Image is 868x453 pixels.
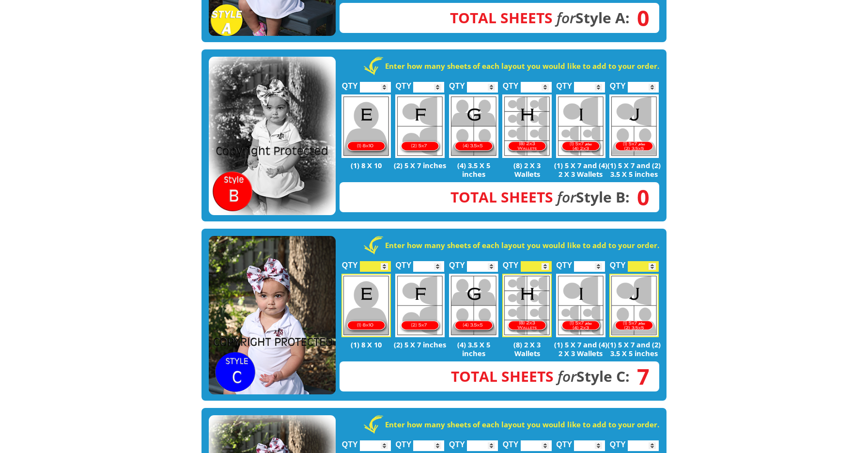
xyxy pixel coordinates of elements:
[451,366,554,386] span: Total Sheets
[609,94,659,158] img: J
[554,161,607,178] p: (1) 5 X 7 and (4) 2 X 3 Wallets
[554,340,607,358] p: (1) 5 X 7 and (4) 2 X 3 Wallets
[449,250,465,274] label: QTY
[556,250,572,274] label: QTY
[449,274,498,337] img: G
[503,71,519,95] label: QTY
[385,61,659,71] strong: Enter how many sheets of each layout you would like to add to your order.
[503,250,519,274] label: QTY
[607,340,661,358] p: (1) 5 X 7 and (2) 3.5 X 5 inches
[451,366,630,386] strong: Style C:
[630,192,650,203] span: 0
[502,274,552,337] img: H
[558,366,576,386] em: for
[395,94,445,158] img: F
[557,8,575,28] em: for
[342,71,358,95] label: QTY
[500,161,554,178] p: (8) 2 X 3 Wallets
[342,250,358,274] label: QTY
[630,371,650,382] span: 7
[450,187,630,207] strong: Style B:
[209,236,336,395] img: STYLE C
[393,340,447,349] p: (2) 5 X 7 inches
[450,8,630,28] strong: Style A:
[385,420,659,429] strong: Enter how many sheets of each layout you would like to add to your order.
[395,71,411,95] label: QTY
[449,94,498,158] img: G
[449,71,465,95] label: QTY
[340,161,393,170] p: (1) 8 X 10
[395,274,445,337] img: F
[610,71,626,95] label: QTY
[447,340,500,358] p: (4) 3.5 X 5 inches
[500,340,554,358] p: (8) 2 X 3 Wallets
[450,8,553,28] span: Total Sheets
[502,94,552,158] img: H
[209,57,336,216] img: STYLE B
[630,13,650,23] span: 0
[609,274,659,337] img: J
[556,94,605,158] img: I
[341,274,391,337] img: E
[393,161,447,170] p: (2) 5 X 7 inches
[607,161,661,178] p: (1) 5 X 7 and (2) 3.5 X 5 inches
[395,250,411,274] label: QTY
[557,187,576,207] em: for
[556,71,572,95] label: QTY
[447,161,500,178] p: (4) 3.5 X 5 inches
[385,240,659,250] strong: Enter how many sheets of each layout you would like to add to your order.
[340,340,393,349] p: (1) 8 X 10
[556,274,605,337] img: I
[450,187,553,207] span: Total Sheets
[610,250,626,274] label: QTY
[341,94,391,158] img: E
